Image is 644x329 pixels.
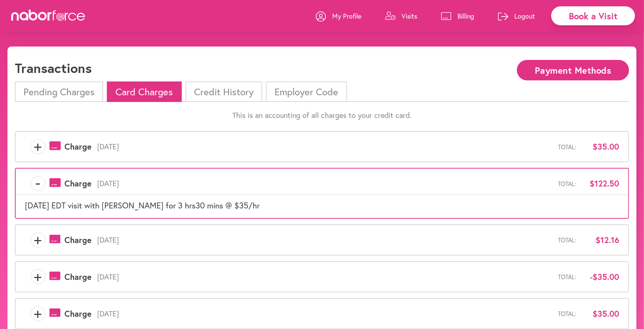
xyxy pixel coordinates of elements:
a: My Profile [316,5,361,27]
span: Total: [558,180,576,187]
span: -$35.00 [582,272,619,282]
p: Visits [402,12,417,20]
span: Charge [64,235,92,245]
span: [DATE] [92,236,558,245]
span: $35.00 [582,309,619,319]
a: Visits [385,5,417,27]
p: Billing [457,12,474,20]
span: - [31,176,45,191]
span: [DATE] [92,309,558,318]
div: Book a Visit [551,6,635,25]
span: + [31,139,45,154]
h1: Transactions [15,60,92,76]
span: + [31,306,45,321]
li: Employer Code [266,82,347,102]
p: This is an accounting of all charges to your credit card. [15,111,629,120]
p: Logout [514,12,535,20]
span: [DATE] [92,179,558,188]
span: Total: [558,273,576,280]
a: Payment Methods [517,66,629,73]
span: $35.00 [582,142,619,151]
span: Total: [558,310,576,317]
li: Credit History [185,82,262,102]
span: $12.16 [582,235,619,245]
span: Charge [64,309,92,319]
span: Total: [558,143,576,150]
span: + [31,269,45,284]
span: [DATE] [92,272,558,281]
span: Charge [64,142,92,151]
span: Total: [558,236,576,243]
span: $122.50 [582,179,619,188]
p: My Profile [332,12,361,20]
a: Logout [498,5,535,27]
a: Billing [441,5,474,27]
span: Charge [64,272,92,282]
li: Card Charges [107,82,181,102]
span: [DATE] [92,142,558,151]
span: + [31,233,45,247]
span: [DATE] EDT visit with [PERSON_NAME] for 3 hrs30 mins @ $35/hr [25,200,260,211]
span: Charge [64,179,92,188]
button: Payment Methods [517,60,629,80]
li: Pending Charges [15,82,103,102]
